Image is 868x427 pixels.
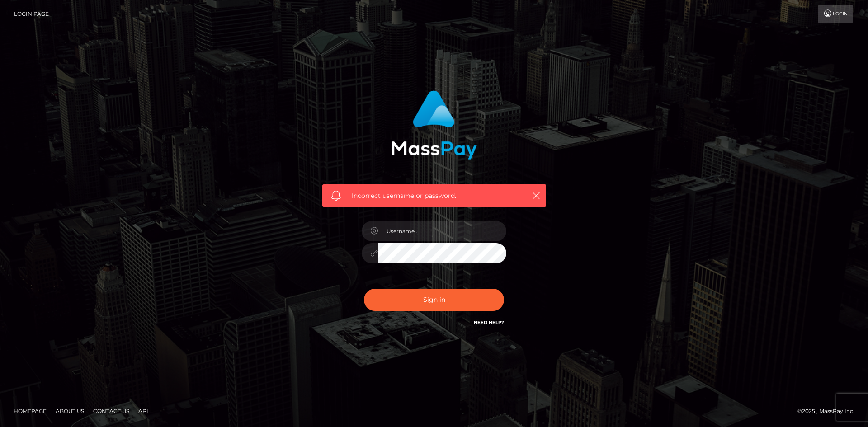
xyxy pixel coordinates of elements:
[818,5,853,23] a: Login
[90,404,133,418] a: Contact Us
[10,404,50,418] a: Homepage
[378,221,506,241] input: Username...
[14,5,49,23] a: Login Page
[52,404,88,418] a: About Us
[474,319,504,325] a: Need Help?
[391,90,477,160] img: MassPay Login
[797,406,861,416] div: © 2025 , MassPay Inc.
[135,404,152,418] a: API
[364,289,504,311] button: Sign in
[352,191,517,201] span: Incorrect username or password.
